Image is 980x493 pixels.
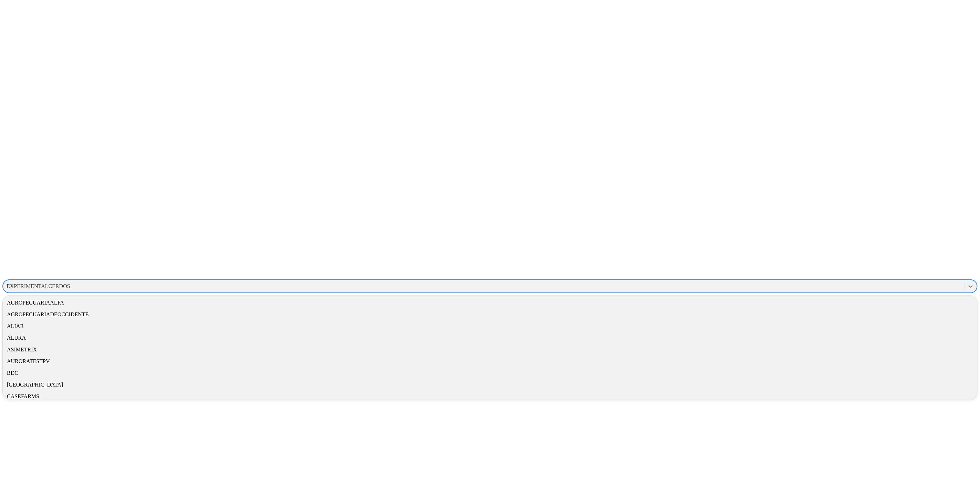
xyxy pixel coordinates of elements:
div: AURORATESTPV [3,356,977,367]
div: AGROPECUARIAALFA [3,297,977,309]
div: ALIAR [3,320,977,332]
div: [GEOGRAPHIC_DATA] [3,379,977,391]
div: BDC [3,367,977,379]
div: AGROPECUARIADEOCCIDENTE [3,309,977,320]
div: CASEFARMS [3,391,977,402]
div: ALURA [3,332,977,344]
div: EXPERIMENTALCERDOS [7,283,70,289]
div: ASIMETRIX [3,344,977,356]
